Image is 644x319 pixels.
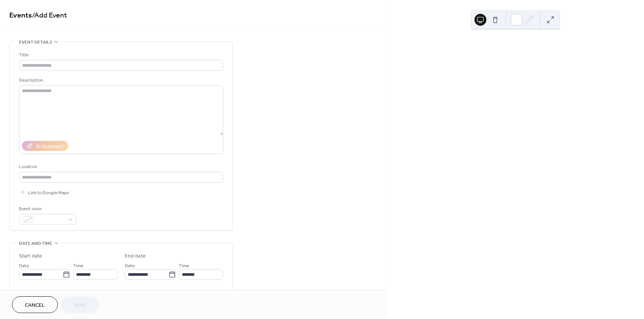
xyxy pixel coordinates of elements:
[12,296,58,313] button: Cancel
[19,205,75,213] div: Event color
[125,252,146,260] div: End date
[19,252,42,260] div: Start date
[73,262,83,270] span: Time
[25,301,45,309] span: Cancel
[19,76,222,84] div: Description
[19,38,52,46] span: Event details
[19,163,222,171] div: Location
[9,8,32,23] a: Events
[125,262,135,270] span: Date
[19,262,29,270] span: Date
[19,240,52,247] span: Date and time
[179,262,189,270] span: Time
[28,290,41,297] span: All day
[19,51,222,59] div: Title
[28,189,69,197] span: Link to Google Maps
[32,8,67,23] span: / Add Event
